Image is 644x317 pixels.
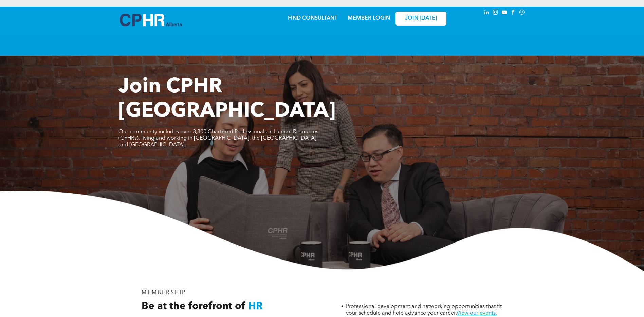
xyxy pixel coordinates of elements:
a: FIND CONSULTANT [288,16,337,21]
a: JOIN [DATE] [395,12,446,26]
img: A blue and white logo for cp alberta [120,14,182,26]
a: facebook [510,9,517,18]
span: MEMBERSHIP [142,290,186,296]
span: Professional development and networking opportunities that fit your schedule and help advance you... [346,304,502,316]
span: JOIN [DATE] [405,15,437,22]
span: Our community includes over 3,300 Chartered Professionals in Human Resources (CPHRs), living and ... [118,129,318,148]
span: Join CPHR [GEOGRAPHIC_DATA] [118,77,336,122]
a: Social network [518,9,526,18]
a: youtube [501,9,508,18]
a: linkedin [483,9,491,18]
a: MEMBER LOGIN [348,16,390,21]
span: Be at the forefront of [142,301,245,312]
a: instagram [492,9,499,18]
a: View our events. [457,311,497,316]
span: HR [248,301,263,312]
